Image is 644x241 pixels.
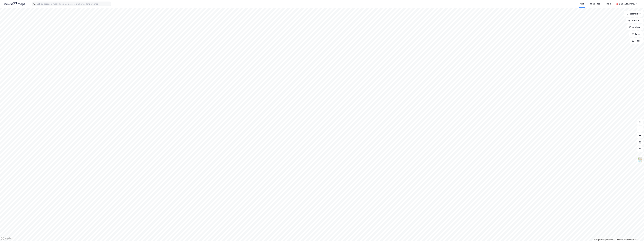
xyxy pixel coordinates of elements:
[606,2,611,5] div: Bolig
[590,2,600,5] div: Mine Tags
[5,2,25,6] img: logo.a4113a55bc3d86da70a041830d287a7e.svg
[630,227,644,241] iframe: Chat Widget
[580,2,584,5] div: Kart
[619,2,635,5] div: [PERSON_NAME]
[36,2,111,6] input: Søk på adresse, matrikkel, gårdeiere, leietakere eller personer
[630,227,644,241] div: Kontrollprogram for chat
